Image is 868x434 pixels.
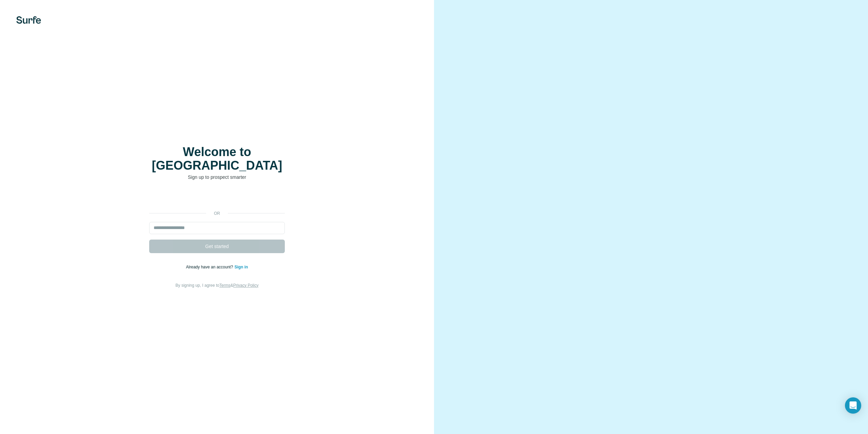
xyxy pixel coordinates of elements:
img: Surfe's logo [16,16,41,24]
a: Sign in [234,265,248,269]
span: By signing up, I agree to & [176,283,259,288]
span: Already have an account? [186,265,235,269]
a: Terms [219,283,231,288]
iframe: Sign in with Google Button [146,191,288,206]
div: Open Intercom Messenger [845,397,861,414]
a: Privacy Policy [233,283,259,288]
p: Sign up to prospect smarter [149,174,285,181]
h1: Welcome to [GEOGRAPHIC_DATA] [149,145,285,172]
p: or [206,210,228,216]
